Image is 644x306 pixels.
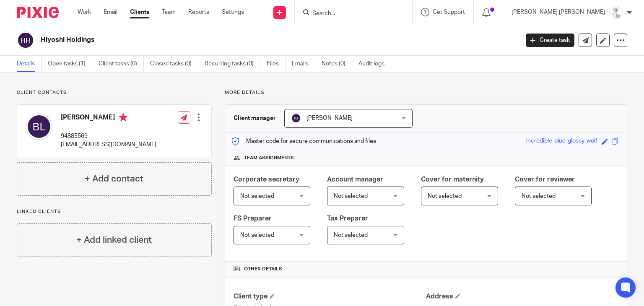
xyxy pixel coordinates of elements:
[61,132,156,140] p: 94885569
[334,232,368,238] span: Not selected
[61,140,156,149] p: [EMAIL_ADDRESS][DOMAIN_NAME]
[17,56,42,72] a: Details
[41,36,419,44] h2: Hiyoshi Holdings
[312,10,387,18] input: Search
[240,232,274,238] span: Not selected
[26,113,52,140] img: svg%3E
[244,155,294,161] span: Team assignments
[322,56,352,72] a: Notes (0)
[291,113,301,123] img: svg%3E
[17,31,34,49] img: svg%3E
[421,176,484,183] span: Cover for maternity
[61,113,156,124] h4: [PERSON_NAME]
[526,34,574,47] a: Create task
[267,56,286,72] a: Files
[512,8,605,16] p: [PERSON_NAME] [PERSON_NAME]
[231,137,376,145] p: Master code for secure communications and files
[188,8,209,16] a: Reports
[130,8,149,16] a: Clients
[609,6,623,19] img: images.jfif
[327,176,383,183] span: Account manager
[76,233,152,246] h4: + Add linked client
[17,7,59,18] img: Pixie
[225,89,627,96] p: More details
[426,292,618,301] h4: Address
[222,8,244,16] a: Settings
[234,292,426,301] h4: Client type
[433,9,465,15] span: Get Support
[515,176,575,183] span: Cover for reviewer
[234,215,272,222] span: FS Preparer
[234,114,276,122] h3: Client manager
[78,8,91,16] a: Work
[150,56,198,72] a: Closed tasks (0)
[526,137,597,146] div: incredible-blue-glossy-wolf
[119,113,127,122] i: Primary
[358,56,391,72] a: Audit logs
[85,172,143,185] h4: + Add contact
[334,193,368,199] span: Not selected
[234,176,299,183] span: Corporate secretary
[240,193,274,199] span: Not selected
[104,8,117,16] a: Email
[428,193,462,199] span: Not selected
[48,56,92,72] a: Open tasks (1)
[292,56,315,72] a: Emails
[522,193,556,199] span: Not selected
[162,8,176,16] a: Team
[205,56,260,72] a: Recurring tasks (0)
[306,115,353,121] span: [PERSON_NAME]
[244,266,282,272] span: Other details
[99,56,144,72] a: Client tasks (0)
[17,89,212,96] p: Client contacts
[17,208,212,215] p: Linked clients
[327,215,368,222] span: Tax Preparer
